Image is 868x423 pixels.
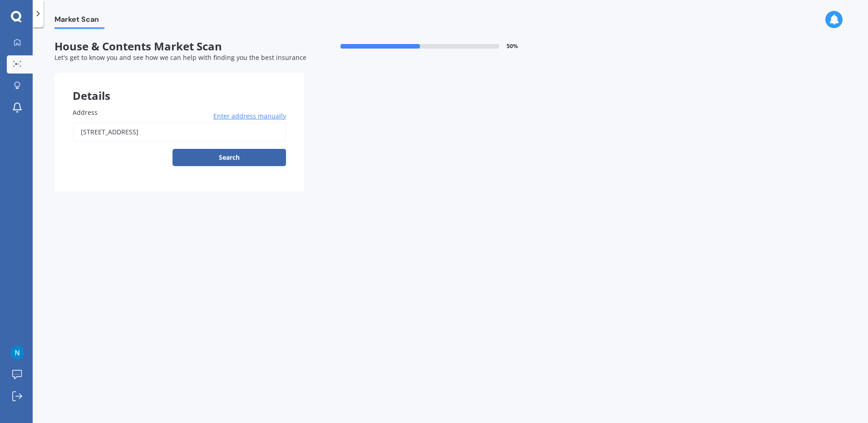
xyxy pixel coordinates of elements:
[213,112,286,121] span: Enter address manually
[54,15,104,27] span: Market Scan
[73,123,286,142] input: Enter address
[54,40,304,53] span: House & Contents Market Scan
[54,73,304,100] div: Details
[73,108,98,117] span: Address
[54,53,306,62] span: Let's get to know you and see how we can help with finding you the best insurance
[507,43,518,49] span: 50 %
[173,149,286,166] button: Search
[10,346,24,359] img: ACg8ocIlACjJYNdu5wS1AIB24lbIjeE6IdQVLY8K9odDNrbLqg2mPw=s96-c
